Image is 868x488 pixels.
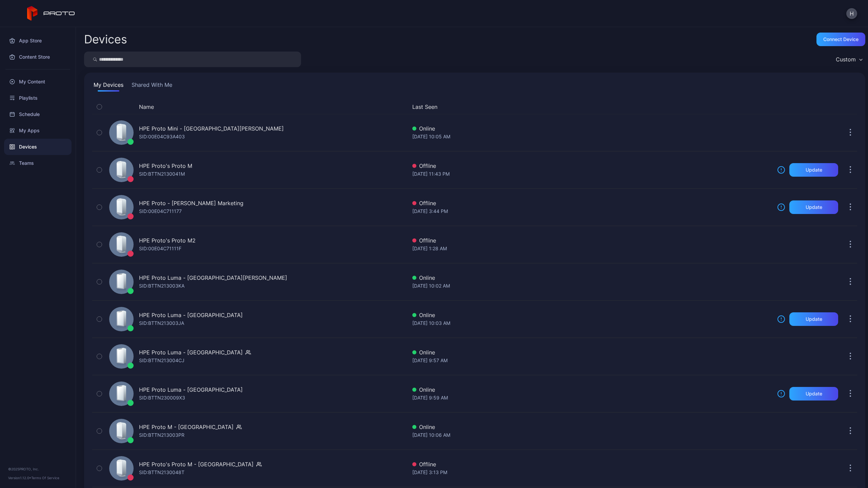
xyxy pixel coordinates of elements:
div: Update [806,204,822,210]
div: SID: 00E04C71111F [139,245,181,253]
div: HPE Proto's Proto M - [GEOGRAPHIC_DATA] [139,460,254,468]
div: Update [806,167,822,173]
div: [DATE] 3:44 PM [412,207,772,215]
div: Offline [412,236,772,245]
div: [DATE] 10:06 AM [412,431,772,439]
a: My Content [4,74,72,90]
div: [DATE] 9:59 AM [412,394,772,402]
div: © 2025 PROTO, Inc. [8,466,67,472]
div: Update Device [774,103,835,111]
button: Update [789,387,838,401]
a: Content Store [4,49,72,65]
div: HPE Proto's Proto M2 [139,236,196,245]
button: Shared With Me [130,81,174,92]
div: SID: BTTN230009X3 [139,394,185,402]
a: Terms Of Service [31,476,59,480]
div: [DATE] 3:13 PM [412,468,772,476]
button: My Devices [92,81,125,92]
div: SID: 00E04C711177 [139,207,182,215]
a: Teams [4,155,72,171]
a: Schedule [4,106,72,122]
div: SID: BTTN2130048T [139,468,184,476]
div: Options [844,103,857,111]
div: [DATE] 9:57 AM [412,356,772,365]
a: Devices [4,139,72,155]
button: Update [789,200,838,214]
div: Online [412,386,772,394]
div: HPE Proto Luma - [GEOGRAPHIC_DATA][PERSON_NAME] [139,274,287,282]
div: SID: BTTN213003JA [139,319,184,327]
div: [DATE] 10:03 AM [412,319,772,327]
div: HPE Proto's Proto M [139,162,192,170]
div: Online [412,348,772,356]
button: Name [139,103,154,111]
a: My Apps [4,122,72,139]
button: Last Seen [412,103,769,111]
button: Custom [832,52,865,67]
div: [DATE] 10:02 AM [412,282,772,290]
div: Offline [412,199,772,207]
span: Version 1.12.0 • [8,476,31,480]
div: SID: BTTN213004CJ [139,356,184,365]
div: SID: BTTN213003KA [139,282,184,290]
div: SID: BTTN2130041M [139,170,185,178]
div: Update [806,391,822,396]
button: H [846,8,857,19]
div: [DATE] 10:05 AM [412,133,772,141]
div: Custom [836,56,856,63]
div: [DATE] 1:28 AM [412,245,772,253]
button: Connect device [816,33,865,46]
div: HPE Proto M - [GEOGRAPHIC_DATA] [139,423,234,431]
h2: Devices [84,33,127,45]
div: Online [412,124,772,133]
div: HPE Proto Luma - [GEOGRAPHIC_DATA] [139,348,243,356]
div: [DATE] 11:43 PM [412,170,772,178]
div: Update [806,316,822,322]
div: HPE Proto - [PERSON_NAME] Marketing [139,199,243,207]
div: Offline [412,460,772,468]
div: HPE Proto Mini - [GEOGRAPHIC_DATA][PERSON_NAME] [139,124,284,133]
div: Online [412,274,772,282]
div: SID: BTTN213003PR [139,431,184,439]
div: HPE Proto Luma - [GEOGRAPHIC_DATA] [139,311,243,319]
div: Connect device [823,37,859,42]
button: Update [789,312,838,326]
div: HPE Proto Luma - [GEOGRAPHIC_DATA] [139,386,243,394]
div: SID: 00E04C93A403 [139,133,185,141]
button: Update [789,163,838,177]
a: Playlists [4,90,72,106]
div: Offline [412,162,772,170]
div: Online [412,423,772,431]
a: App Store [4,33,72,49]
div: Online [412,311,772,319]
